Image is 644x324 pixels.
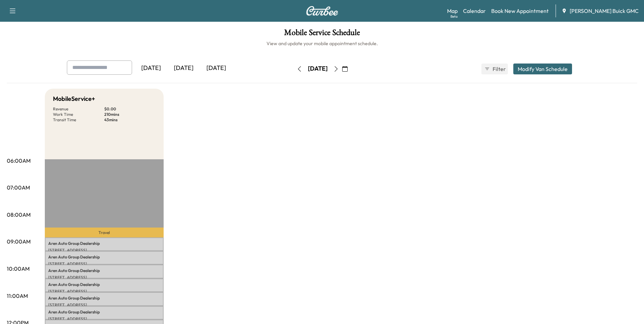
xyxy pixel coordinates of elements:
[48,316,160,322] p: [STREET_ADDRESS]
[48,282,160,287] p: Aren Auto Group Dealership
[48,289,160,294] p: [STREET_ADDRESS]
[45,228,164,237] p: Travel
[104,112,155,117] p: 210 mins
[48,268,160,273] p: Aren Auto Group Dealership
[513,64,572,74] button: Modify Van Schedule
[306,6,338,16] img: Curbee Logo
[53,94,95,104] h5: MobileService+
[48,309,160,315] p: Aren Auto Group Dealership
[308,65,328,73] div: [DATE]
[48,295,160,301] p: Aren Auto Group Dealership
[7,292,28,300] p: 11:00AM
[48,248,160,253] p: [STREET_ADDRESS]
[447,7,458,15] a: MapBeta
[200,60,233,76] div: [DATE]
[7,211,31,219] p: 08:00AM
[491,7,549,15] a: Book New Appointment
[53,117,104,123] p: Transit Time
[7,29,637,40] h1: Mobile Service Schedule
[53,106,104,112] p: Revenue
[48,275,160,280] p: [STREET_ADDRESS]
[104,106,155,112] p: $ 0.00
[450,14,458,19] div: Beta
[7,265,30,273] p: 10:00AM
[104,117,155,123] p: 43 mins
[53,112,104,117] p: Work Time
[48,254,160,260] p: Aren Auto Group Dealership
[7,157,31,165] p: 06:00AM
[167,60,200,76] div: [DATE]
[7,183,30,192] p: 07:00AM
[48,241,160,246] p: Aren Auto Group Dealership
[7,40,637,47] h6: View and update your mobile appointment schedule.
[463,7,486,15] a: Calendar
[135,60,167,76] div: [DATE]
[481,64,508,74] button: Filter
[7,237,31,246] p: 09:00AM
[48,302,160,308] p: [STREET_ADDRESS]
[493,65,505,73] span: Filter
[570,7,639,15] span: [PERSON_NAME] Buick GMC
[48,261,160,267] p: [STREET_ADDRESS]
